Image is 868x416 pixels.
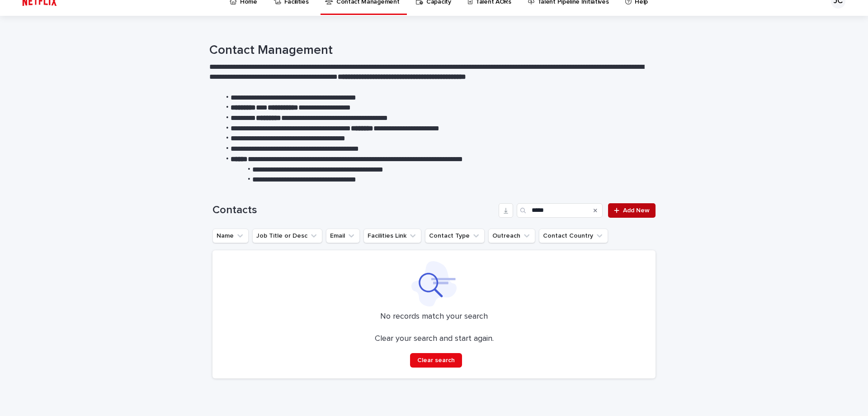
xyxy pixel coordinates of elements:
[363,229,421,243] button: Facilities Link
[425,229,485,243] button: Contact Type
[375,334,494,344] p: Clear your search and start again.
[517,203,603,218] input: Search
[410,353,462,368] button: Clear search
[417,357,455,363] span: Clear search
[209,43,652,58] h1: Contact Management
[252,229,322,243] button: Job Title or Desc
[623,207,650,214] span: Add New
[539,229,608,243] button: Contact Country
[212,229,249,243] button: Name
[608,203,656,218] a: Add New
[488,229,535,243] button: Outreach
[212,204,495,217] h1: Contacts
[326,229,360,243] button: Email
[223,312,645,322] p: No records match your search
